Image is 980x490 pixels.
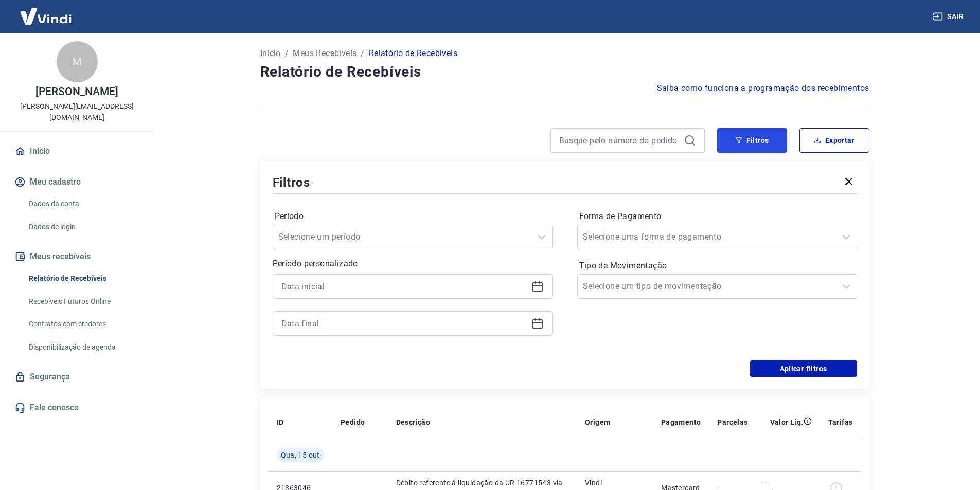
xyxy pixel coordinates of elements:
p: Valor Líq. [770,417,804,427]
a: Relatório de Recebíveis [25,268,141,289]
label: Forma de Pagamento [579,210,855,223]
h5: Filtros [273,174,311,191]
button: Exportar [799,128,869,153]
a: Dados da conta [25,193,141,214]
a: Início [12,140,141,162]
p: Origem [585,417,610,427]
p: Pagamento [661,417,701,427]
a: Contratos com credores [25,314,141,335]
p: / [285,47,289,60]
input: Busque pelo número do pedido [559,133,680,148]
p: Pedido [341,417,365,427]
p: [PERSON_NAME][EMAIL_ADDRESS][DOMAIN_NAME] [8,101,146,123]
input: Data inicial [281,279,527,294]
button: Filtros [717,128,787,153]
img: Vindi [12,1,79,32]
a: Início [260,47,281,60]
p: Relatório de Recebíveis [369,47,457,60]
label: Tipo de Movimentação [579,260,855,272]
label: Período [275,210,550,223]
p: Parcelas [717,417,747,427]
p: ID [277,417,284,427]
button: Sair [931,7,968,26]
p: Período personalizado [273,258,553,270]
span: Qua, 15 out [281,450,320,460]
p: / [361,47,364,60]
a: Recebíveis Futuros Online [25,291,141,312]
a: Disponibilização de agenda [25,337,141,358]
p: [PERSON_NAME] [35,86,118,97]
div: M [57,41,98,82]
p: Tarifas [828,417,853,427]
h4: Relatório de Recebíveis [260,62,869,82]
p: Descrição [396,417,431,427]
a: Segurança [12,366,141,388]
a: Fale conosco [12,396,141,419]
input: Data final [281,316,527,331]
button: Aplicar filtros [750,360,857,377]
a: Saiba como funciona a programação dos recebimentos [657,82,869,95]
a: Meus Recebíveis [293,47,357,60]
a: Dados de login [25,216,141,238]
button: Meu cadastro [12,171,141,193]
button: Meus recebíveis [12,245,141,268]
